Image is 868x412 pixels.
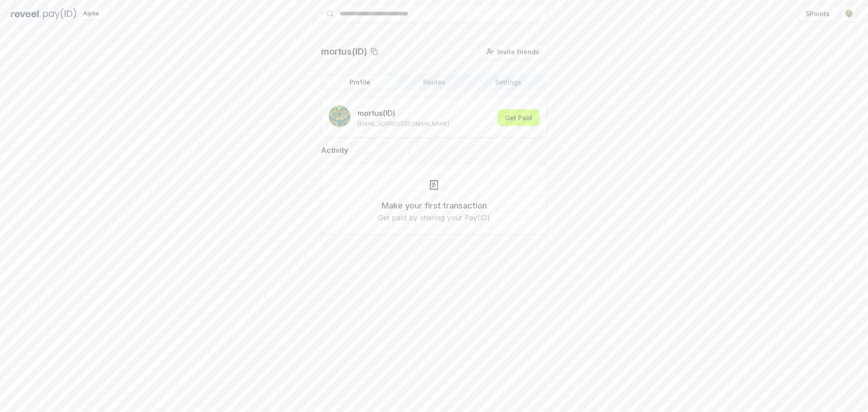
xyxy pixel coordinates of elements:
[323,76,397,89] button: Profile
[43,8,76,19] img: pay_id
[397,76,471,89] button: Routes
[498,109,539,126] button: Get Paid
[321,45,367,58] p: mortus(ID)
[471,76,545,89] button: Settings
[78,8,104,19] div: Alpha
[382,199,487,212] h3: Make your first transaction
[378,212,490,223] p: Get paid by sharing your Pay(ID)
[497,47,539,57] span: Invite friends
[358,120,449,128] p: [EMAIL_ADDRESS][DOMAIN_NAME]
[321,145,547,156] h2: Activity
[11,8,41,19] img: reveel_dark
[358,108,449,118] p: mortus (ID)
[479,43,547,60] button: Invite friends
[798,5,837,22] button: 5Points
